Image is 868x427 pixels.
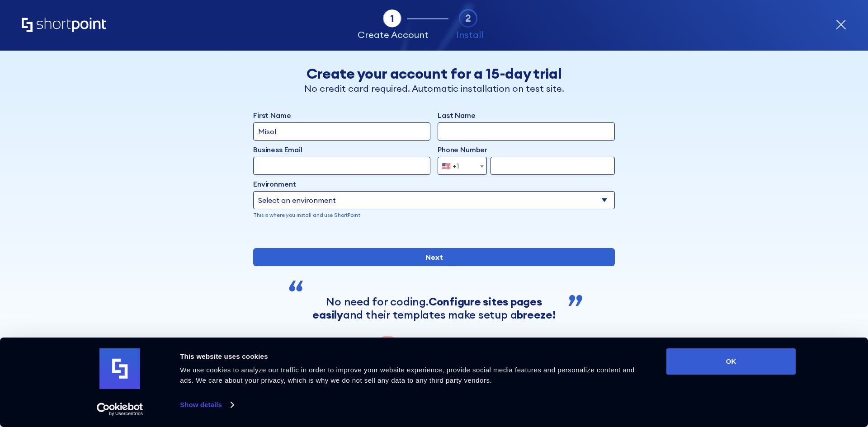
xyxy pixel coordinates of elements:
div: This website uses cookies [180,351,646,362]
img: logo [99,348,140,389]
button: OK [666,348,796,375]
span: We use cookies to analyze our traffic in order to improve your website experience, provide social... [180,366,635,384]
a: Usercentrics Cookiebot - opens in a new window [80,403,160,416]
a: Show details [180,398,233,412]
